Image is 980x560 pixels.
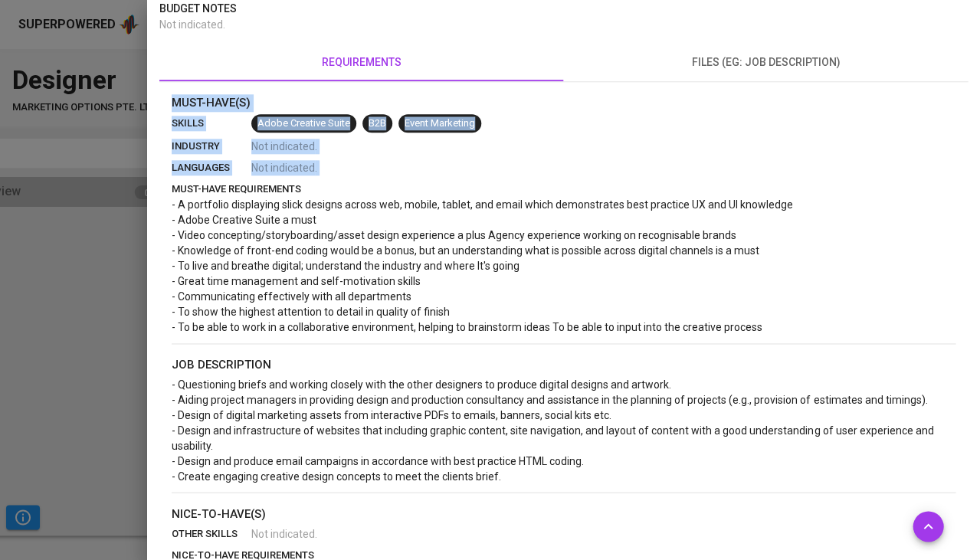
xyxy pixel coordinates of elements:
p: Budget Notes [159,1,968,17]
span: requirements [169,53,555,72]
span: Event Marketing [398,116,481,131]
span: Not indicated . [159,18,225,31]
p: must-have requirements [172,182,955,197]
span: Not indicated . [251,139,317,154]
p: Must-Have(s) [172,94,955,112]
span: - A portfolio displaying slick designs across web, mobile, tablet, and email which demonstrates b... [172,198,793,333]
p: nice-to-have(s) [172,505,955,522]
span: B2B [362,116,392,131]
p: job description [172,356,955,374]
span: Adobe Creative Suite [251,116,356,131]
span: Not indicated . [251,526,317,541]
p: other skills [172,526,251,541]
span: Not indicated . [251,160,317,175]
p: industry [172,139,251,154]
p: languages [172,160,251,175]
span: - Questioning briefs and working closely with the other designers to produce digital designs and ... [172,378,936,482]
p: skills [172,116,251,131]
span: files (eg: job description) [573,53,959,72]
